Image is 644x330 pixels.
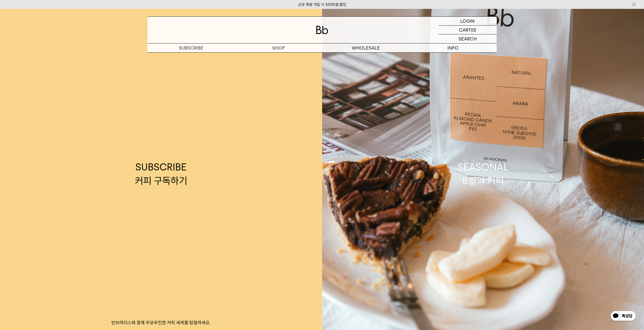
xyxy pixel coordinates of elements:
[135,160,187,187] div: SUBSCRIBE 커피 구독하기
[459,34,477,43] p: SEARCH
[235,43,322,52] a: SHOP
[458,160,509,187] div: SEASONAL 8월의 커피
[316,26,328,34] img: 로고
[439,26,497,34] a: CART (0)
[148,43,235,52] a: SUBSCRIBE
[439,17,497,26] a: LOGIN
[459,26,471,34] p: CART
[610,310,636,322] img: 카카오톡 채널 1:1 채팅 버튼
[471,26,476,34] p: (0)
[409,43,497,52] p: INFO
[298,2,346,7] a: 신규 회원 가입 시 3,000원 할인
[322,43,409,52] p: WHOLESALE
[460,17,475,25] p: LOGIN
